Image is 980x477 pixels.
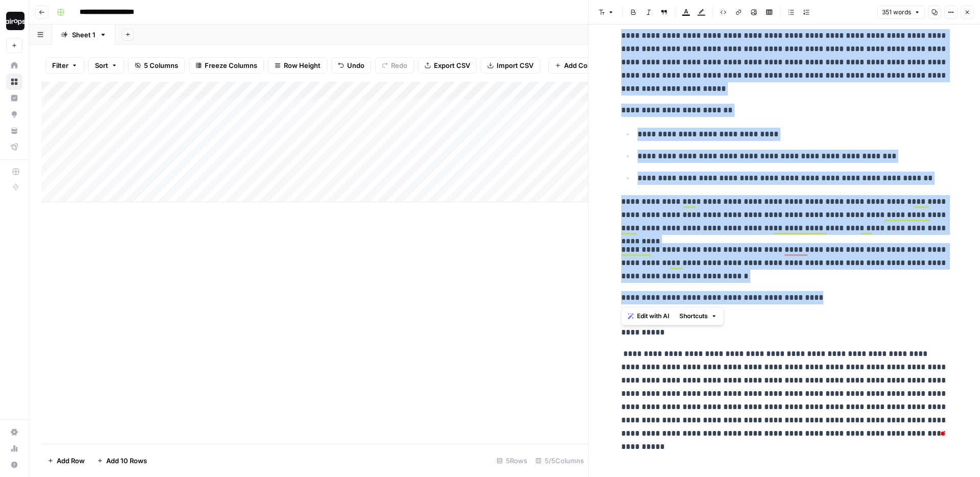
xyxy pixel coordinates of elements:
[144,60,178,70] span: 5 Columns
[106,456,147,466] span: Add 10 Rows
[45,57,84,74] button: Filter
[91,452,153,469] button: Add 10 Rows
[418,57,477,74] button: Export CSV
[268,57,327,74] button: Row Height
[882,8,911,17] span: 351 words
[347,60,364,70] span: Undo
[95,60,108,70] span: Sort
[6,457,22,473] button: Help + Support
[679,312,708,321] span: Shortcuts
[6,74,22,90] a: Browse
[877,6,925,19] button: 351 words
[6,440,22,457] a: Usage
[128,57,185,74] button: 5 Columns
[675,309,721,323] button: Shortcuts
[52,60,68,70] span: Filter
[205,60,257,70] span: Freeze Columns
[637,312,669,321] span: Edit with AI
[6,57,22,74] a: Home
[6,139,22,155] a: Flightpath
[548,57,610,74] button: Add Column
[6,90,22,106] a: Insights
[564,60,603,70] span: Add Column
[41,452,91,469] button: Add Row
[391,60,407,70] span: Redo
[497,60,533,70] span: Import CSV
[52,25,115,45] a: Sheet 1
[189,57,264,74] button: Freeze Columns
[331,57,371,74] button: Undo
[531,452,588,469] div: 5/5 Columns
[624,309,673,323] button: Edit with AI
[284,60,321,70] span: Row Height
[6,424,22,440] a: Settings
[57,456,85,466] span: Add Row
[493,452,531,469] div: 5 Rows
[6,106,22,123] a: Opportunities
[6,123,22,139] a: Your Data
[481,57,540,74] button: Import CSV
[6,12,24,30] img: Dille-Sandbox Logo
[88,57,124,74] button: Sort
[434,60,470,70] span: Export CSV
[72,30,95,40] div: Sheet 1
[375,57,414,74] button: Redo
[6,8,22,34] button: Workspace: Dille-Sandbox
